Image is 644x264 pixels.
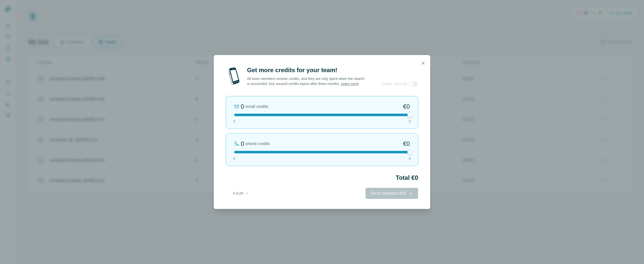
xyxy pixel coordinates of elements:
span: 0 [409,119,411,124]
span: Enable recurring [381,81,407,86]
span: €0 [403,103,410,111]
h2: Total €0 [226,174,418,182]
span: email credits [246,104,268,110]
span: phone credits [246,141,270,147]
a: Learn more [341,82,359,86]
span: 0 [233,156,235,161]
span: 0 [409,156,411,161]
button: € EUR [229,189,253,198]
img: mobile-phone [226,66,242,86]
div: 0 [241,103,244,111]
p: All team members receive credits, and they are only spent when the search is successful. Any unus... [247,76,365,86]
div: 0 [241,140,244,148]
span: €0 [403,140,410,148]
span: 0 [233,119,235,124]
